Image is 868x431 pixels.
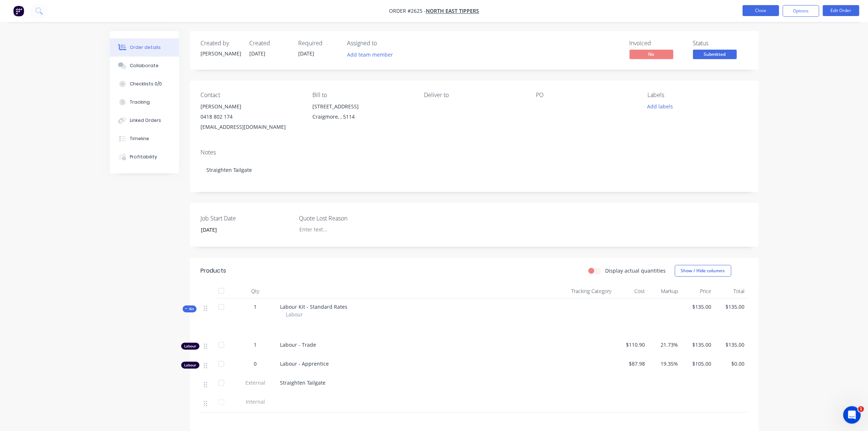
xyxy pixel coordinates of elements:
div: Checklists 0/0 [130,81,162,87]
div: Contact [201,92,301,99]
span: $135.00 [717,303,744,311]
div: Total [714,284,747,299]
div: Order details [130,44,161,51]
div: PO [536,92,636,99]
button: Checklists 0/0 [110,75,179,93]
button: Options [783,5,819,17]
div: Labour [181,362,199,369]
button: Collaborate [110,57,179,75]
span: [DATE] [250,50,266,57]
span: Straighten Tailgate [280,379,326,386]
div: Invoiced [630,40,684,47]
div: [PERSON_NAME] [201,101,301,112]
span: $135.00 [717,341,744,349]
button: Show / Hide columns [675,265,731,277]
label: Display actual quantities [606,267,666,274]
button: Profitability [110,148,179,166]
span: [DATE] [299,50,315,57]
label: Job Start Date [201,214,292,223]
span: $87.98 [618,360,645,367]
div: 0418 802 174 [201,112,301,122]
div: Status [693,40,748,47]
div: Collaborate [130,62,159,69]
div: Markup [648,284,681,299]
button: Add team member [343,50,397,59]
button: Timeline [110,130,179,148]
div: Labels [647,92,747,99]
span: Kit [185,306,194,312]
div: Created [250,40,290,47]
span: Order #2625 - [389,8,426,15]
div: Required [299,40,339,47]
span: 1 [254,303,257,311]
div: [STREET_ADDRESS]Craigmore, , 5114 [312,101,412,125]
span: $135.00 [684,341,711,349]
div: Deliver to [424,92,524,99]
div: Craigmore, , 5114 [312,112,412,122]
div: Linked Orders [130,117,161,124]
span: Labour [286,311,303,318]
span: Submitted [693,50,737,59]
div: Cost [615,284,648,299]
img: Factory [13,5,24,16]
div: Created by [201,40,241,47]
button: Add labels [643,101,677,111]
span: No [630,50,673,59]
button: Close [743,5,779,16]
span: $135.00 [684,303,711,311]
div: Qty [234,284,277,299]
div: Profitability [130,154,157,160]
button: Linked Orders [110,111,179,130]
a: North East Tippers [426,8,479,15]
div: [EMAIL_ADDRESS][DOMAIN_NAME] [201,122,301,132]
div: Notes [201,149,748,156]
span: 1 [254,341,257,349]
span: Internal [237,398,275,405]
button: Add team member [347,50,397,59]
iframe: Intercom live chat [843,406,861,424]
div: [STREET_ADDRESS] [312,101,412,112]
div: Assigned to [347,40,420,47]
span: $105.00 [684,360,711,367]
div: Tracking Category [533,284,615,299]
span: $0.00 [717,360,744,367]
button: Order details [110,38,179,57]
div: Straighten Tailgate [201,159,748,181]
div: [PERSON_NAME] [201,50,241,57]
div: Timeline [130,135,149,142]
input: Enter date [196,224,287,235]
div: [PERSON_NAME]0418 802 174[EMAIL_ADDRESS][DOMAIN_NAME] [201,101,301,132]
span: 1 [858,406,864,412]
span: Labour - Apprentice [280,360,329,367]
button: Submitted [693,50,737,61]
span: Labour - Trade [280,341,316,348]
div: Products [201,266,226,275]
div: Tracking [130,99,150,105]
div: Price [681,284,714,299]
span: 19.35% [651,360,678,367]
span: $110.90 [618,341,645,349]
label: Quote Lost Reason [299,214,390,223]
div: Labour [181,343,199,350]
div: Bill to [312,92,412,99]
span: Labour Kit - Standard Rates [280,303,348,310]
button: Tracking [110,93,179,111]
span: External [237,379,275,386]
span: 0 [254,360,257,367]
div: Kit [183,305,196,312]
span: 21.73% [651,341,678,349]
button: Edit Order [823,5,859,16]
